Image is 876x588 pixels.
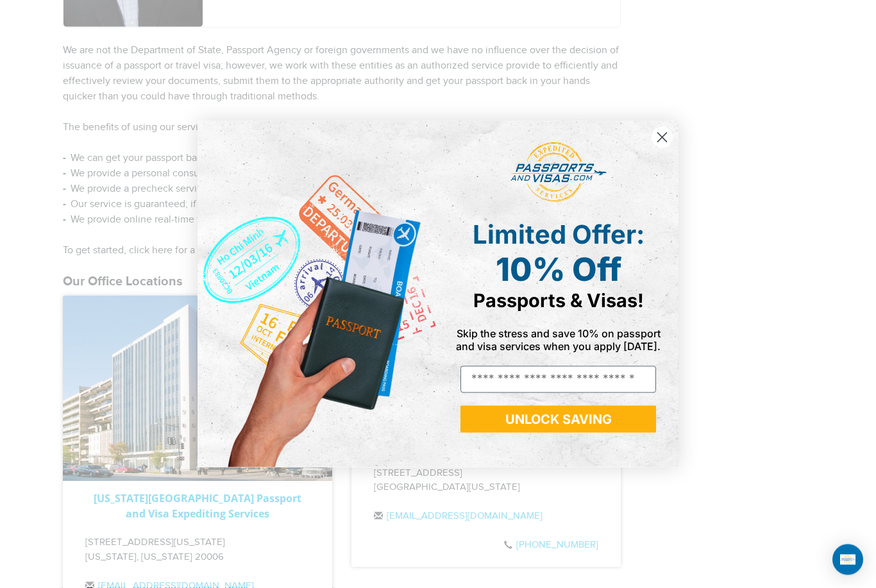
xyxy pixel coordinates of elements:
img: passports and visas [510,142,607,203]
button: UNLOCK SAVING [460,406,656,433]
span: Passports & Visas! [473,289,644,312]
span: 10% Off [496,250,621,289]
div: Open Intercom Messenger [832,544,863,575]
span: Limited Offer: [473,219,644,250]
button: Close dialog [651,126,673,149]
span: Skip the stress and save 10% on passport and visa services when you apply [DATE]. [456,327,661,353]
img: de9cda0d-0715-46ca-9a25-073762a91ba7.png [198,121,438,467]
